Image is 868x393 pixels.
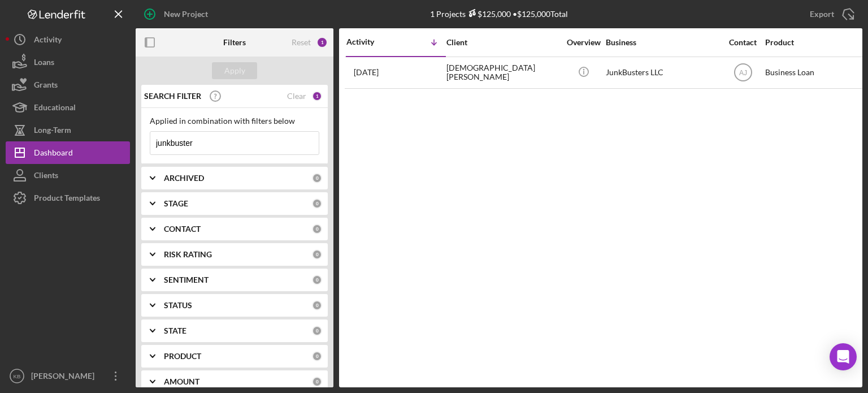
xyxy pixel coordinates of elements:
[164,326,186,335] b: STATE
[164,224,201,234] b: CONTACT
[34,74,58,99] div: Grants
[6,96,130,119] button: Educational
[312,224,322,234] div: 0
[6,119,130,141] button: Long-Term
[354,68,379,77] time: 2025-08-14 19:39
[287,92,306,101] div: Clear
[810,3,834,25] div: Export
[312,300,322,310] div: 0
[312,275,322,285] div: 0
[144,92,201,101] b: SEARCH FILTER
[34,164,58,189] div: Clients
[136,3,219,25] button: New Project
[164,250,212,259] b: RISK RATING
[292,38,311,47] div: Reset
[212,62,257,79] button: Apply
[312,91,322,101] div: 1
[164,377,199,386] b: AMOUNT
[312,198,322,209] div: 0
[28,365,102,390] div: [PERSON_NAME]
[164,174,204,183] b: ARCHIVED
[34,119,71,144] div: Long-Term
[312,377,322,387] div: 0
[34,141,73,167] div: Dashboard
[446,58,559,88] div: [DEMOGRAPHIC_DATA][PERSON_NAME]
[798,3,862,25] button: Export
[312,326,322,336] div: 0
[6,365,130,387] button: KB[PERSON_NAME]
[164,301,192,310] b: STATUS
[34,28,62,54] div: Activity
[223,38,246,47] b: Filters
[6,187,130,209] button: Product Templates
[150,116,319,126] div: Applied in combination with filters below
[430,9,568,19] div: 1 Projects • $125,000 Total
[466,9,511,19] div: $125,000
[6,164,130,187] button: Clients
[14,373,21,379] text: KB
[346,37,396,46] div: Activity
[830,343,857,370] div: Open Intercom Messenger
[34,187,100,212] div: Product Templates
[312,173,322,183] div: 0
[6,74,130,96] button: Grants
[606,38,719,47] div: Business
[164,352,201,361] b: PRODUCT
[6,28,130,51] button: Activity
[34,96,76,122] div: Educational
[6,51,130,74] button: Loans
[316,37,328,48] div: 1
[562,38,605,47] div: Overview
[312,351,322,361] div: 0
[164,199,188,208] b: STAGE
[164,275,209,284] b: SENTIMENT
[739,69,747,77] text: AJ
[34,51,54,76] div: Loans
[312,249,322,260] div: 0
[6,141,130,164] button: Dashboard
[224,62,245,79] div: Apply
[606,58,719,88] div: JunkBusters LLC
[446,38,559,47] div: Client
[722,38,764,47] div: Contact
[164,3,208,25] div: New Project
